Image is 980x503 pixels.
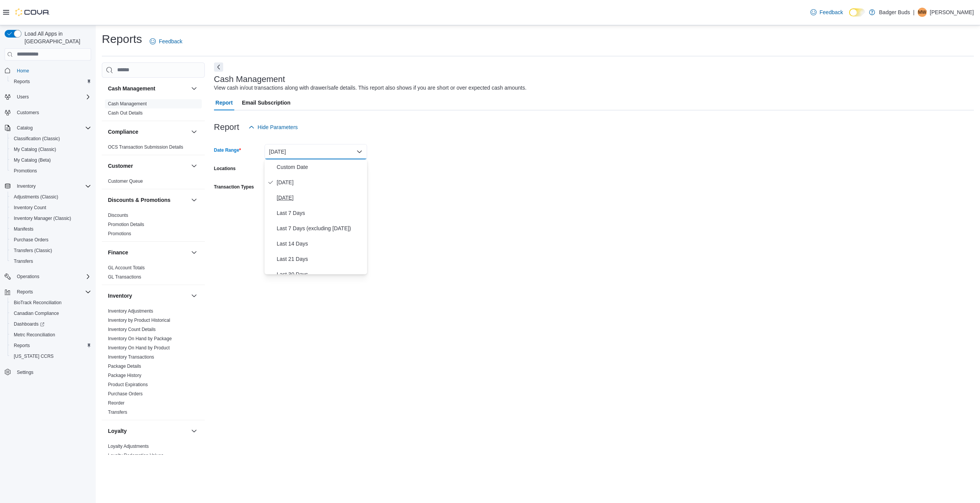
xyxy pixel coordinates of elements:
[14,123,91,133] span: Catalog
[108,382,148,388] span: Product Expirations
[108,427,188,435] button: Loyalty
[102,99,205,121] div: Cash Management
[8,144,94,155] button: My Catalog (Classic)
[108,85,188,92] button: Cash Management
[189,161,199,170] button: Customer
[14,136,60,142] span: Classification (Classic)
[11,309,62,318] a: Canadian Compliance
[11,224,91,234] span: Manifests
[14,247,52,254] span: Transfers (Classic)
[11,224,36,234] a: Manifests
[108,274,141,280] a: GL Transactions
[108,382,148,387] a: Product Expirations
[14,353,54,359] span: [US_STATE] CCRS
[8,245,94,256] button: Transfers (Classic)
[2,107,94,118] button: Customers
[17,125,33,131] span: Catalog
[108,427,127,435] h3: Loyalty
[108,231,131,236] a: Promotions
[108,327,156,332] a: Inventory Count Details
[21,30,91,45] span: Load All Apps in [GEOGRAPHIC_DATA]
[807,5,846,20] a: Feedback
[15,8,50,16] img: Cova
[8,76,94,87] button: Reports
[11,257,91,266] span: Transfers
[11,341,33,350] a: Reports
[189,248,199,257] button: Finance
[14,368,36,377] a: Settings
[8,234,94,245] button: Purchase Orders
[108,345,170,351] span: Inventory On Hand by Product
[214,184,254,190] label: Transaction Types
[189,291,199,300] button: Inventory
[14,92,91,102] span: Users
[14,310,59,316] span: Canadian Compliance
[108,178,143,184] span: Customer Queue
[108,308,153,314] span: Inventory Adjustments
[11,309,91,318] span: Canadian Compliance
[108,85,155,92] h3: Cash Management
[108,444,149,449] a: Loyalty Adjustments
[930,8,974,17] p: [PERSON_NAME]
[108,265,145,270] a: GL Account Totals
[108,128,138,136] h3: Compliance
[108,452,163,459] span: Loyalty Redemption Values
[2,271,94,282] button: Operations
[11,214,91,223] span: Inventory Manager (Classic)
[11,352,57,361] a: [US_STATE] CCRS
[11,214,74,223] a: Inventory Manager (Classic)
[108,410,127,415] a: Transfers
[108,318,170,323] a: Inventory by Product Historical
[17,183,36,189] span: Inventory
[214,147,241,153] label: Date Range
[258,123,298,131] span: Hide Parameters
[14,108,91,117] span: Customers
[214,62,223,72] button: Next
[159,38,182,45] span: Feedback
[11,192,61,202] a: Adjustments (Classic)
[17,369,33,375] span: Settings
[17,110,39,116] span: Customers
[108,101,147,106] a: Cash Management
[11,246,55,255] a: Transfers (Classic)
[108,292,132,300] h3: Inventory
[8,319,94,329] a: Dashboards
[108,213,128,218] a: Discounts
[14,92,32,102] button: Users
[2,92,94,102] button: Users
[14,300,62,306] span: BioTrack Reconciliation
[189,84,199,93] button: Cash Management
[108,110,143,116] a: Cash Out Details
[245,120,301,135] button: Hide Parameters
[11,246,91,255] span: Transfers (Classic)
[108,249,188,256] button: Finance
[11,134,91,143] span: Classification (Classic)
[11,192,91,202] span: Adjustments (Classic)
[108,221,144,228] span: Promotion Details
[8,202,94,213] button: Inventory Count
[14,287,91,297] span: Reports
[108,372,141,378] span: Package History
[14,215,71,221] span: Inventory Manager (Classic)
[8,213,94,224] button: Inventory Manager (Classic)
[8,133,94,144] button: Classification (Classic)
[14,226,33,232] span: Manifests
[11,330,58,339] a: Metrc Reconciliation
[8,308,94,319] button: Canadian Compliance
[17,289,33,295] span: Reports
[108,265,145,271] span: GL Account Totals
[11,166,91,175] span: Promotions
[108,196,188,204] button: Discounts & Promotions
[108,391,143,397] a: Purchase Orders
[108,354,154,360] span: Inventory Transactions
[14,272,91,281] span: Operations
[14,123,36,133] button: Catalog
[108,249,128,256] h3: Finance
[17,68,29,74] span: Home
[14,287,36,297] button: Reports
[11,330,91,339] span: Metrc Reconciliation
[14,205,46,211] span: Inventory Count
